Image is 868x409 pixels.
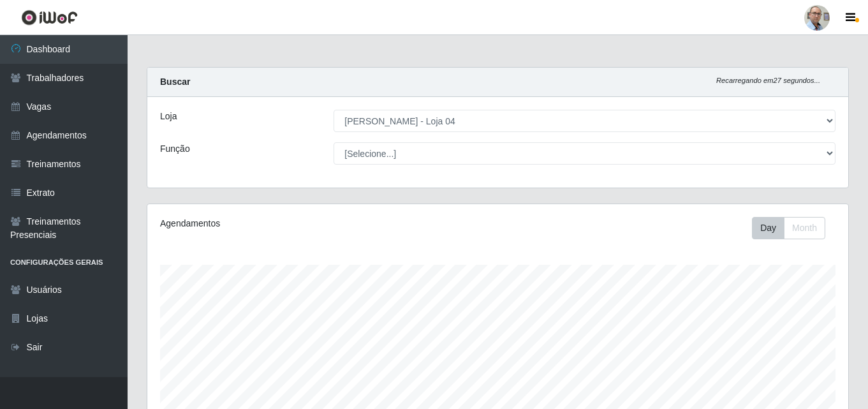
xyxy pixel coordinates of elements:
[716,77,820,84] i: Recarregando em 27 segundos...
[160,110,177,123] label: Loja
[784,217,825,239] button: Month
[752,217,784,239] button: Day
[752,217,835,239] div: Toolbar with button groups
[160,217,430,230] div: Agendamentos
[160,77,190,87] strong: Buscar
[21,10,78,26] img: CoreUI Logo
[160,142,190,156] label: Função
[752,217,825,239] div: First group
